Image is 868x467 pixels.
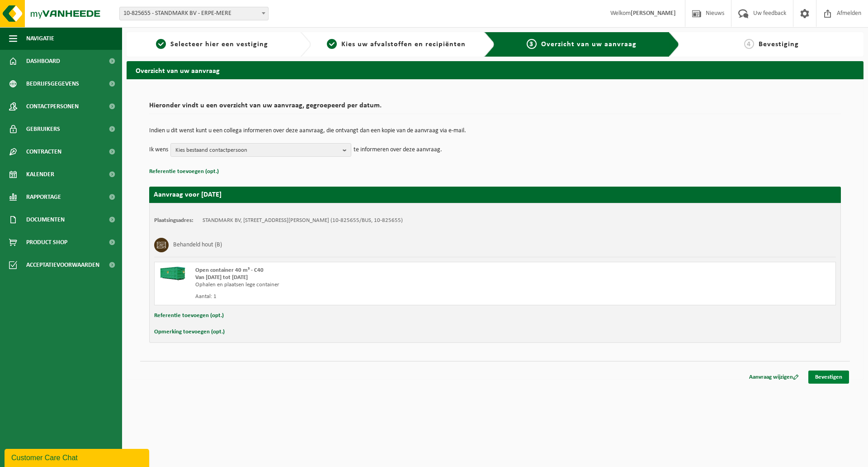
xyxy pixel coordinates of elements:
[159,267,186,280] img: HK-XC-40-GN-00.png
[26,231,67,254] span: Product Shop
[527,39,537,49] span: 3
[354,143,442,157] p: te informeren over deze aanvraag.
[341,41,466,48] span: Kies uw afvalstoffen en recipiënten
[149,102,841,114] h2: Hieronder vindt u een overzicht van uw aanvraag, gegroepeerd per datum.
[195,267,264,273] span: Open container 40 m³ - C40
[120,7,268,20] span: 10-825655 - STANDMARK BV - ERPE-MERE
[26,95,79,118] span: Contactpersonen
[175,144,339,157] span: Kies bestaand contactpersoon
[156,39,166,49] span: 1
[154,326,225,338] button: Opmerking toevoegen (opt.)
[26,254,99,276] span: Acceptatievoorwaarden
[759,41,799,48] span: Bevestiging
[131,39,293,50] a: 1Selecteer hier een vestiging
[5,447,151,467] iframe: chat widget
[149,166,219,178] button: Referentie toevoegen (opt.)
[26,50,60,72] span: Dashboard
[203,217,403,224] td: STANDMARK BV, [STREET_ADDRESS][PERSON_NAME] (10-825655/BUS, 10-825655)
[173,238,222,252] h3: Behandeld hout (B)
[154,191,222,198] strong: Aanvraag voor [DATE]
[26,118,60,140] span: Gebruikers
[26,27,54,50] span: Navigatie
[149,143,168,157] p: Ik wens
[26,72,79,95] span: Bedrijfsgegevens
[154,310,224,322] button: Referentie toevoegen (opt.)
[195,293,531,300] div: Aantal: 1
[119,7,269,20] span: 10-825655 - STANDMARK BV - ERPE-MERE
[541,41,637,48] span: Overzicht van uw aanvraag
[127,61,863,79] h2: Overzicht van uw aanvraag
[808,371,849,384] a: Bevestigen
[316,39,477,50] a: 2Kies uw afvalstoffen en recipiënten
[744,39,754,49] span: 4
[26,186,61,208] span: Rapportage
[26,208,65,231] span: Documenten
[195,274,248,280] strong: Van [DATE] tot [DATE]
[170,41,268,48] span: Selecteer hier een vestiging
[26,140,61,163] span: Contracten
[26,163,54,186] span: Kalender
[170,143,351,157] button: Kies bestaand contactpersoon
[195,281,531,289] div: Ophalen en plaatsen lege container
[327,39,337,49] span: 2
[149,128,841,134] p: Indien u dit wenst kunt u een collega informeren over deze aanvraag, die ontvangt dan een kopie v...
[631,10,676,17] strong: [PERSON_NAME]
[154,217,193,223] strong: Plaatsingsadres:
[742,371,806,384] a: Aanvraag wijzigen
